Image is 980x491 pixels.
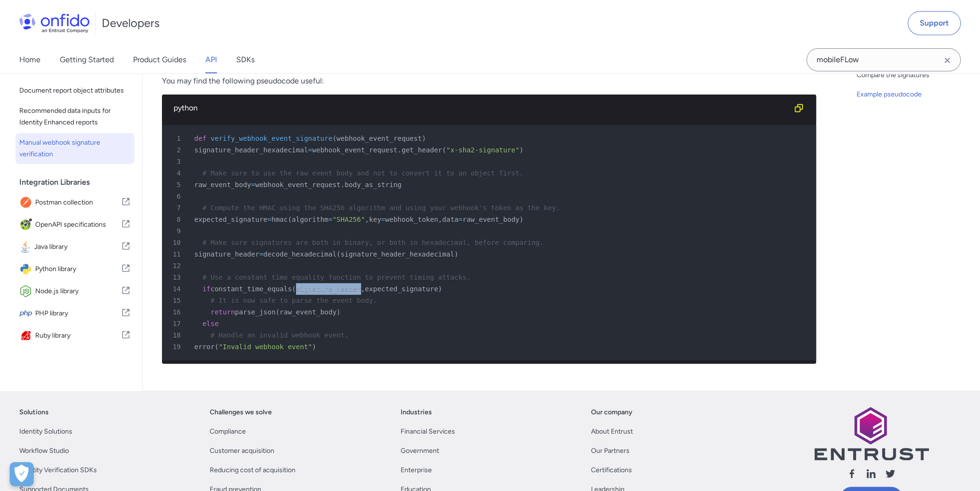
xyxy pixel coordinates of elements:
[19,464,97,476] a: Identity Verification SDKs
[194,181,251,189] span: raw_event_body
[166,167,188,179] span: 4
[19,173,138,192] div: Integration Libraries
[908,11,961,35] a: Support
[591,445,630,457] a: Our Partners
[19,46,40,73] a: Home
[166,260,188,272] span: 12
[166,133,188,144] span: 1
[19,218,35,232] img: IconOpenAPI specifications
[276,308,280,316] span: (
[15,192,134,213] a: IconPostman collectionPostman collection
[35,329,121,342] span: Ruby library
[846,468,858,483] a: Follow us facebook
[15,325,134,346] a: IconRuby libraryRuby library
[133,46,186,73] a: Product Guides
[446,146,520,154] span: "x-sha2-signature"
[458,216,462,223] span: =
[333,135,336,142] span: (
[205,46,217,73] a: API
[813,407,929,460] img: Entrust logo
[519,216,523,223] span: )
[365,285,438,293] span: expected_signature
[19,105,131,128] span: Recommended data inputs for Identity Enhanced reports
[312,146,397,154] span: webhook_event_request
[328,216,332,223] span: =
[102,15,160,31] h1: Developers
[10,462,34,486] div: Cookie Preferences
[19,137,131,160] span: Manual webhook signature verification
[438,216,442,223] span: ,
[401,426,455,437] a: Financial Services
[166,306,188,318] span: 16
[369,216,381,223] span: key
[166,214,188,225] span: 8
[15,236,134,258] a: IconJava libraryJava library
[806,48,961,71] input: Onfido search input field
[35,196,121,209] span: Postman collection
[35,218,121,232] span: OpenAPI specifications
[296,285,361,293] span: signature_header
[15,214,134,235] a: IconOpenAPI specificationsOpenAPI specifications
[166,248,188,260] span: 11
[336,308,340,316] span: )
[438,285,442,293] span: )
[885,468,896,479] svg: Follow us X (Twitter)
[15,303,134,324] a: IconPHP libraryPHP library
[202,239,544,246] span: # Make sure signatures are both in binary, or both in hexadecimal, before comparing.
[345,181,402,189] span: body_as_string
[34,240,121,254] span: Java library
[15,101,134,132] a: Recommended data inputs for Identity Enhanced reports
[462,216,519,223] span: raw_event_body
[401,445,439,457] a: Government
[15,81,134,100] a: Document report object attributes
[202,169,524,177] span: # Make sure to use the raw event body and not to convert it to an object first.
[454,250,458,258] span: )
[846,468,858,479] svg: Follow us facebook
[35,307,121,320] span: PHP library
[591,426,633,437] a: About Entrust
[166,318,188,329] span: 17
[333,216,365,223] span: "SHA256"
[166,329,188,341] span: 18
[162,75,816,87] p: You may find the following pseudocode useful:
[865,468,877,479] svg: Follow us linkedin
[857,89,972,100] a: Example pseudocode
[288,216,292,223] span: (
[941,55,953,66] svg: Clear search field button
[210,464,295,476] a: Reducing cost of acquisition
[202,320,219,327] span: else
[219,343,312,351] span: "Invalid webhook event"
[292,216,328,223] span: algorithm
[166,144,188,156] span: 2
[312,343,316,351] span: )
[194,216,268,223] span: expected_signature
[194,135,206,142] span: def
[259,250,263,258] span: =
[19,262,35,276] img: IconPython library
[194,343,215,351] span: error
[19,307,35,320] img: IconPHP library
[19,445,69,457] a: Workflow Studio
[442,216,458,223] span: data
[166,202,188,214] span: 7
[263,250,336,258] span: decode_hexadecimal
[60,46,114,73] a: Getting Started
[340,250,454,258] span: signature_header_hexadecimal
[402,146,442,154] span: get_header
[210,407,272,418] a: Challenges we solve
[166,225,188,237] span: 9
[202,204,560,212] span: # Compute the HMAC using the SHA256 algorithm and using your webhook's token as the key.
[215,343,218,351] span: (
[292,285,295,293] span: (
[211,297,377,304] span: # It is now safe to parse the event body.
[336,135,422,142] span: webhook_event_request
[865,468,877,483] a: Follow us linkedin
[211,331,349,339] span: # Handle an invalid webhook event.
[35,262,121,276] span: Python library
[271,216,288,223] span: hmac
[401,464,432,476] a: Enterprise
[211,308,235,316] span: return
[857,69,972,81] a: Compare the signatures
[166,191,188,202] span: 6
